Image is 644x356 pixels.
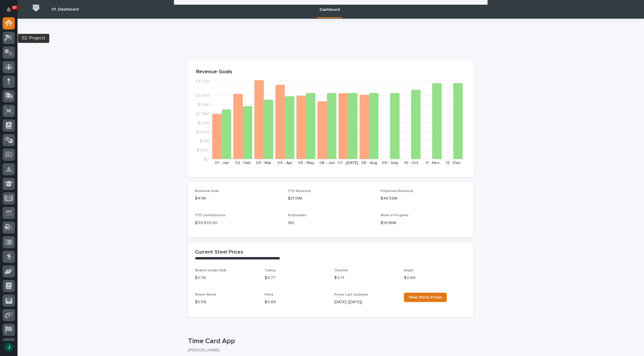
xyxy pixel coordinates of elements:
[195,220,281,226] p: $ 311,870.00
[382,161,398,165] text: 09 - Sep
[404,293,447,302] a: View More Prices
[195,249,243,256] h2: Current Steel Prices
[195,189,219,193] span: Revenue Goal
[198,103,209,107] tspan: $3.3M
[288,214,307,217] span: Employees
[13,6,17,10] p: 97
[3,341,15,353] button: users-avatar
[265,269,276,272] span: Tubing
[265,299,327,305] p: $ 0.68
[195,79,209,83] tspan: $4.77M
[196,112,209,116] tspan: $2.75M
[195,275,258,281] p: $ 0.76
[446,161,461,165] text: 12 - Dec
[195,293,216,296] span: Sheet Metal
[381,196,467,202] p: $48.59M
[195,196,281,202] p: $47M
[381,220,467,226] p: $19.86M
[319,161,335,165] text: 06 - Jun
[256,161,272,165] text: 03 - Mar
[404,275,467,281] p: $ 0.69
[381,189,413,193] span: Projected Revenue
[196,130,209,134] tspan: $1.65M
[196,69,465,75] p: Revenue Goals
[31,3,41,13] img: Workspace Logo
[361,161,377,165] text: 08 - Aug
[404,161,418,165] text: 10 - Oct
[338,161,358,165] text: 07 - [DATE]
[425,161,439,165] text: 11 - Nov
[200,139,209,143] tspan: $1.1M
[409,295,442,299] span: View More Prices
[52,7,79,12] h2: 01. Dashboard
[288,196,374,202] p: $31.19M
[235,161,251,165] text: 02 - Feb
[215,161,229,165] text: 01 - Jan
[265,293,274,296] span: Plate
[204,157,209,161] tspan: $0
[195,214,226,217] span: YTD Contributions
[195,94,209,98] tspan: $3.85M
[334,293,368,296] span: Prices Last Updated
[277,161,293,165] text: 04 - Apr
[3,4,15,16] button: Notifications
[265,275,327,281] p: $ 0.77
[298,161,314,165] text: 05 - May
[195,269,226,272] span: Beams (under 55#)
[404,269,414,272] span: Angle
[7,7,15,16] div: Notifications97
[198,121,209,125] tspan: $2.2M
[334,275,397,281] p: $ 0.71
[334,269,348,272] span: Channel
[195,299,258,305] p: $ 0.59
[188,337,471,345] p: Time Card App
[334,299,397,305] p: [DATE] ([DATE])
[288,189,311,193] span: YTD Revenue
[381,214,409,217] span: Work in Progress
[288,220,374,226] p: 180
[188,348,469,353] p: [PERSON_NAME]
[197,148,209,152] tspan: $550K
